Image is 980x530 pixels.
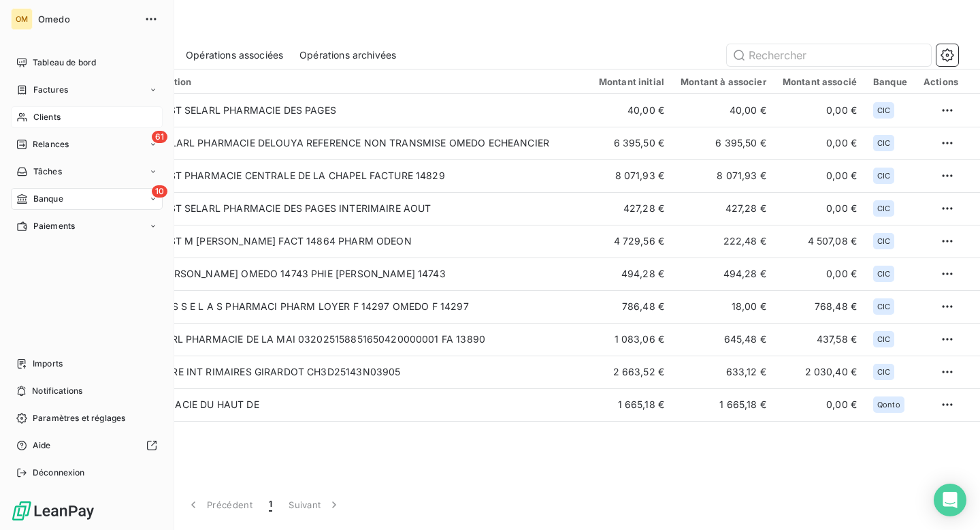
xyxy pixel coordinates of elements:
[774,290,865,323] td: 768,48 €
[132,323,591,356] td: VIR EURL PHARMACIE DE LA MAI 032025158851650420000001 FA 13890
[877,139,890,147] span: CIC
[599,76,664,87] div: Montant initial
[132,127,591,159] td: VIR SELARL PHARMACIE DELOUYA REFERENCE NON TRANSMISE OMEDO ECHEANCIER
[672,388,774,421] td: 1 665,18 €
[591,127,672,159] td: 6 395,50 €
[33,412,125,424] span: Paramètres et réglages
[33,439,51,452] span: Aide
[877,401,900,409] span: Qonto
[877,204,890,213] span: CIC
[132,192,591,225] td: VIR INST SELARL PHARMACIE DES PAGES INTERIMAIRE AOUT
[672,258,774,290] td: 494,28 €
[672,290,774,323] td: 18,00 €
[672,127,774,159] td: 6 395,50 €
[33,84,68,96] span: Factures
[591,94,672,127] td: 40,00 €
[132,356,591,388] td: FACTURE INT RIMAIRES GIRARDOT CH3D25143N03905
[33,467,85,479] span: Déconnexion
[33,138,69,151] span: Relances
[924,76,958,87] div: Actions
[32,385,82,397] span: Notifications
[877,335,890,343] span: CIC
[672,192,774,225] td: 427,28 €
[186,48,283,62] span: Opérations associées
[132,258,591,290] td: VIR [PERSON_NAME] OMEDO 14743 PHIE [PERSON_NAME] 14743
[132,225,591,258] td: VIR INST M [PERSON_NAME] FACT 14864 PHARM ODEON
[33,220,75,232] span: Paiements
[178,490,261,519] button: Précédent
[33,111,61,123] span: Clients
[672,356,774,388] td: 633,12 €
[11,435,163,456] a: Aide
[38,14,136,25] span: Omedo
[873,76,907,87] div: Banque
[33,166,62,178] span: Tâches
[280,490,349,519] button: Suivant
[877,172,890,180] span: CIC
[591,225,672,258] td: 4 729,56 €
[877,368,890,376] span: CIC
[783,76,857,87] div: Montant associé
[33,193,63,205] span: Banque
[774,127,865,159] td: 0,00 €
[774,388,865,421] td: 0,00 €
[774,356,865,388] td: 2 030,40 €
[591,258,672,290] td: 494,28 €
[591,323,672,356] td: 1 083,06 €
[591,388,672,421] td: 1 665,18 €
[672,94,774,127] td: 40,00 €
[33,358,63,370] span: Imports
[727,44,931,66] input: Rechercher
[774,225,865,258] td: 4 507,08 €
[132,159,591,192] td: VIR INST PHARMACIE CENTRALE DE LA CHAPEL FACTURE 14829
[877,302,890,311] span: CIC
[877,270,890,278] span: CIC
[774,323,865,356] td: 437,58 €
[299,48,396,62] span: Opérations archivées
[269,498,272,512] span: 1
[774,94,865,127] td: 0,00 €
[774,159,865,192] td: 0,00 €
[132,94,591,127] td: VIR INST SELARL PHARMACIE DES PAGES
[672,225,774,258] td: 222,48 €
[152,185,167,198] span: 10
[934,484,966,516] div: Open Intercom Messenger
[591,290,672,323] td: 786,48 €
[681,76,766,87] div: Montant à associer
[152,131,167,143] span: 61
[140,76,583,87] div: Description
[261,490,280,519] button: 1
[591,356,672,388] td: 2 663,52 €
[774,192,865,225] td: 0,00 €
[672,323,774,356] td: 645,48 €
[33,57,96,69] span: Tableau de bord
[132,290,591,323] td: VIR SAS S E L A S PHARMACI PHARM LOYER F 14297 OMEDO F 14297
[774,258,865,290] td: 0,00 €
[591,192,672,225] td: 427,28 €
[11,500,95,522] img: Logo LeanPay
[877,106,890,114] span: CIC
[672,159,774,192] td: 8 071,93 €
[877,237,890,245] span: CIC
[132,388,591,421] td: PHARMACIE DU HAUT DE
[11,8,33,30] div: OM
[591,159,672,192] td: 8 071,93 €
